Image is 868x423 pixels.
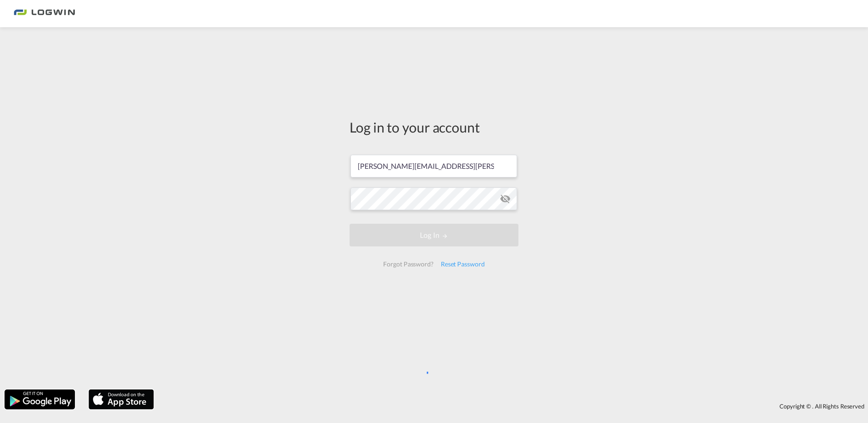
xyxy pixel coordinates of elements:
[350,118,518,137] div: Log in to your account
[350,224,518,246] button: LOGIN
[350,155,517,177] input: Enter email/phone number
[380,256,437,272] div: Forgot Password?
[500,193,511,204] md-icon: icon-eye-off
[88,389,155,410] img: apple.png
[4,389,76,410] img: google.png
[14,4,75,24] img: 2761ae10d95411efa20a1f5e0282d2d7.png
[437,256,488,272] div: Reset Password
[158,398,868,414] div: Copyright © . All Rights Reserved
